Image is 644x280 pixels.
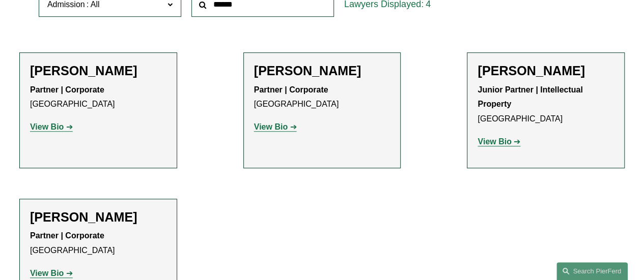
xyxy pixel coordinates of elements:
[556,262,628,280] a: Search this site
[30,231,104,240] strong: Partner | Corporate
[30,83,166,112] p: [GEOGRAPHIC_DATA]
[478,137,511,146] strong: View Bio
[254,83,390,112] p: [GEOGRAPHIC_DATA]
[254,122,297,131] a: View Bio
[30,209,166,225] h2: [PERSON_NAME]
[478,63,614,78] h2: [PERSON_NAME]
[478,85,585,109] strong: Junior Partner | Intellectual Property
[30,269,73,277] a: View Bio
[30,269,64,277] strong: View Bio
[478,83,614,127] p: [GEOGRAPHIC_DATA]
[478,137,520,146] a: View Bio
[30,85,104,94] strong: Partner | Corporate
[254,122,288,131] strong: View Bio
[30,122,64,131] strong: View Bio
[254,85,328,94] strong: Partner | Corporate
[30,229,166,258] p: [GEOGRAPHIC_DATA]
[30,63,166,78] h2: [PERSON_NAME]
[254,63,390,78] h2: [PERSON_NAME]
[30,122,73,131] a: View Bio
